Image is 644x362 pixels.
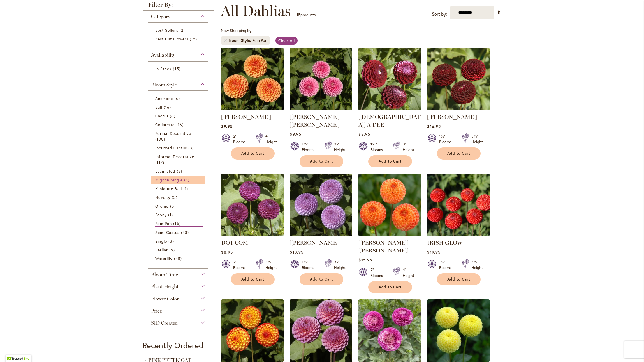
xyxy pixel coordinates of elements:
[278,38,295,43] span: Clear All
[290,232,352,237] a: FRANK HOLMES
[155,186,203,192] a: Miniature Ball 1
[221,232,284,237] a: DOT COM
[155,177,203,183] a: Mignon Single 8
[155,212,167,217] span: Peony
[296,12,300,17] span: 15
[358,232,421,237] a: GINGER WILLO
[290,106,352,111] a: BETTY ANNE
[370,141,386,152] div: 1½" Blooms
[155,27,203,33] a: Best Sellers
[224,39,227,42] a: Remove Bloom Style Pom Pon
[188,145,195,151] span: 3
[370,267,386,278] div: 2" Blooms
[221,48,284,110] img: AMBER QUEEN
[155,160,166,165] span: 117
[427,299,490,362] img: LITTLE SCOTTIE
[143,340,203,350] strong: Recently Ordered
[177,168,184,174] span: 8
[302,141,318,152] div: 1½" Blooms
[221,124,232,129] span: $9.95
[231,273,275,285] button: Add to Cart
[155,238,203,244] a: Single 3
[151,296,179,302] span: Flower Color
[368,155,412,167] button: Add to Cart
[358,48,421,110] img: CHICK A DEE
[228,38,252,43] span: Bloom Style
[180,27,186,33] span: 2
[155,154,203,165] a: Informal Decorative 117
[296,10,316,19] p: products
[290,131,301,137] span: $9.95
[155,104,203,110] a: Ball 16
[155,130,203,142] a: Formal Decorative 100
[334,141,346,152] div: 3½' Height
[155,36,188,42] span: Best Cut Flowers
[221,3,291,19] span: All Dahlias
[155,194,203,200] a: Novelty 5
[155,145,203,151] a: Incurved Cactus 3
[427,48,490,110] img: CROSSFIELD EBONY
[155,131,191,136] span: Formal Decorative
[427,106,490,111] a: CROSSFIELD EBONY
[300,273,343,285] button: Add to Cart
[233,259,249,270] div: 2" Blooms
[437,147,481,160] button: Add to Cart
[155,195,170,200] span: Novelty
[155,229,203,235] a: Semi-Cactus 48
[155,66,203,72] a: In Stock 15
[290,249,303,255] span: $10.95
[184,177,191,183] span: 8
[471,133,483,145] div: 3½' Height
[439,259,455,270] div: 1½" Blooms
[155,168,203,174] a: Laciniated 8
[358,257,372,263] span: $15.95
[155,96,173,101] span: Anemone
[155,154,194,159] span: Informal Decorative
[174,256,183,261] span: 45
[168,212,174,218] span: 1
[151,82,177,88] span: Bloom Style
[151,284,179,290] span: Plant Height
[231,147,275,160] button: Add to Cart
[169,247,176,253] span: 5
[155,104,162,110] span: Ball
[155,203,169,209] span: Orchid
[233,133,249,145] div: 2" Blooms
[358,113,421,128] a: [DEMOGRAPHIC_DATA] A DEE
[155,122,203,128] a: Collarette 16
[252,38,267,43] div: Pom Pon
[334,259,346,270] div: 3½' Height
[172,194,179,200] span: 5
[181,229,190,235] span: 48
[155,95,203,101] a: Anemone 6
[173,220,182,226] span: 15
[358,299,421,362] img: La Dee Da
[358,239,408,254] a: [PERSON_NAME] [PERSON_NAME]
[183,186,189,192] span: 1
[155,113,203,119] a: Cactus 6
[358,131,370,137] span: $8.95
[290,174,352,236] img: FRANK HOLMES
[265,259,277,270] div: 3½' Height
[368,281,412,293] button: Add to Cart
[190,36,198,42] span: 15
[241,277,264,282] span: Add to Cart
[155,186,182,191] span: Miniature Ball
[221,113,271,120] a: [PERSON_NAME]
[403,141,414,152] div: 3' Height
[155,169,175,174] span: Laciniated
[155,36,203,42] a: Best Cut Flowers
[447,277,470,282] span: Add to Cart
[221,249,233,255] span: $8.95
[290,113,340,128] a: [PERSON_NAME] [PERSON_NAME]
[155,145,187,151] span: Incurved Cactus
[427,113,477,120] a: [PERSON_NAME]
[155,66,172,71] span: In Stock
[143,2,214,11] strong: Filter By:
[437,273,481,285] button: Add to Cart
[151,272,178,278] span: Bloom Time
[151,13,170,20] span: Category
[447,151,470,156] span: Add to Cart
[265,133,277,145] div: 4' Height
[221,106,284,111] a: AMBER QUEEN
